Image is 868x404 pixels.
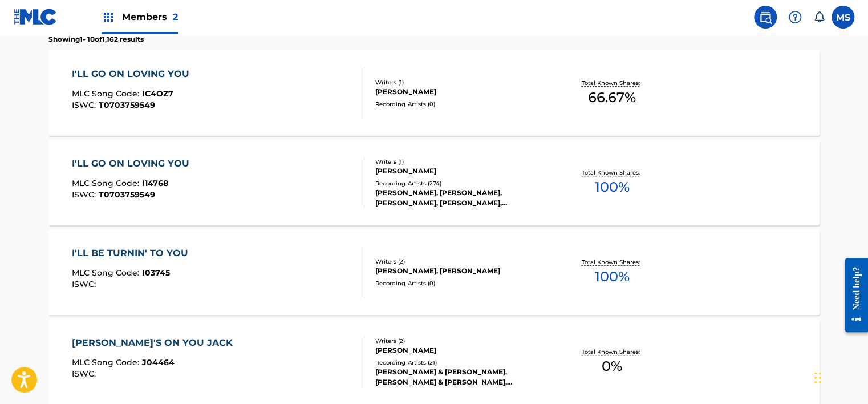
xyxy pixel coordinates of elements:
img: search [759,10,772,24]
p: Total Known Shares: [581,168,642,177]
img: MLC Logo [14,9,58,25]
div: [PERSON_NAME] [375,87,547,97]
div: Writers ( 1 ) [375,157,547,166]
div: User Menu [832,6,854,29]
div: [PERSON_NAME] & [PERSON_NAME], [PERSON_NAME] & [PERSON_NAME], [PERSON_NAME] & [PERSON_NAME], [PER... [375,367,547,387]
div: [PERSON_NAME], [PERSON_NAME], [PERSON_NAME], [PERSON_NAME], [PERSON_NAME] [375,188,547,208]
span: ISWC : [72,100,99,110]
div: I'LL GO ON LOVING YOU [72,157,195,171]
div: Recording Artists ( 21 ) [375,358,547,367]
div: Recording Artists ( 0 ) [375,100,547,108]
iframe: Resource Center [836,249,868,341]
img: Top Rightsholders [102,10,115,24]
span: MLC Song Code : [72,178,142,188]
div: [PERSON_NAME] [375,166,547,176]
span: 0 % [602,356,622,377]
span: ISWC : [72,279,99,289]
p: Total Known Shares: [581,79,642,87]
span: MLC Song Code : [72,268,142,278]
p: Total Known Shares: [581,258,642,266]
a: I'LL GO ON LOVING YOUMLC Song Code:I14768ISWC:T0703759549Writers (1)[PERSON_NAME]Recording Artist... [48,140,820,225]
span: MLC Song Code : [72,357,142,367]
div: I'LL BE TURNIN' TO YOU [72,247,194,260]
span: 2 [173,11,178,22]
span: T0703759549 [99,100,155,110]
span: J04464 [142,357,175,367]
div: Writers ( 1 ) [375,78,547,87]
iframe: Chat Widget [811,349,868,404]
a: I'LL BE TURNIN' TO YOUMLC Song Code:I03745ISWC:Writers (2)[PERSON_NAME], [PERSON_NAME]Recording A... [48,229,820,315]
div: [PERSON_NAME], [PERSON_NAME] [375,266,547,276]
div: Recording Artists ( 274 ) [375,179,547,188]
div: Notifications [813,11,825,23]
span: Members [122,10,178,23]
span: 100 % [594,177,629,197]
span: IC4OZ7 [142,88,173,99]
a: I'LL GO ON LOVING YOUMLC Song Code:IC4OZ7ISWC:T0703759549Writers (1)[PERSON_NAME]Recording Artist... [48,50,820,136]
span: ISWC : [72,189,99,200]
div: Drag [814,361,821,395]
span: 66.67 % [588,87,636,108]
p: Showing 1 - 10 of 1,162 results [48,34,144,45]
div: [PERSON_NAME]'S ON YOU JACK [72,336,238,350]
span: I14768 [142,178,168,188]
div: I'LL GO ON LOVING YOU [72,67,195,81]
span: T0703759549 [99,189,155,200]
img: help [788,10,802,24]
span: I03745 [142,268,170,278]
span: MLC Song Code : [72,88,142,99]
div: Writers ( 2 ) [375,337,547,345]
div: Writers ( 2 ) [375,257,547,266]
a: Public Search [754,6,777,29]
span: 100 % [594,266,629,287]
span: ISWC : [72,369,99,379]
div: [PERSON_NAME] [375,345,547,355]
div: Help [784,6,806,29]
div: Recording Artists ( 0 ) [375,279,547,288]
p: Total Known Shares: [581,348,642,356]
